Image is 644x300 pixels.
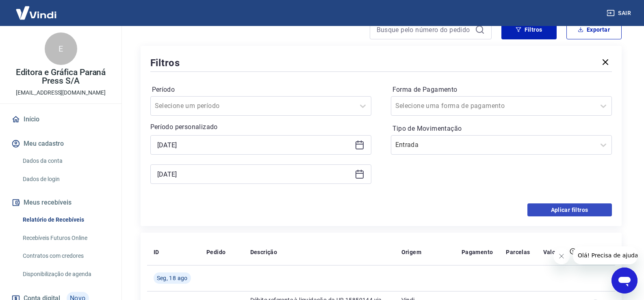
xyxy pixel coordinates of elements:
[527,203,612,216] button: Aplicar filtros
[152,85,370,95] label: Período
[10,194,112,212] button: Meus recebíveis
[250,248,278,256] p: Descrição
[611,268,637,294] iframe: Botão para abrir a janela de mensagens
[543,248,570,256] p: Valor Líq.
[377,24,472,36] input: Busque pelo número do pedido
[20,212,112,228] a: Relatório de Recebíveis
[392,124,610,134] label: Tipo de Movimentação
[150,56,180,69] h5: Filtros
[401,248,421,256] p: Origem
[150,122,371,132] p: Período personalizado
[566,20,622,39] button: Exportar
[157,274,188,282] span: Seg, 18 ago
[45,32,77,65] div: E
[10,110,112,128] a: Início
[20,248,112,264] a: Contratos com credores
[20,230,112,246] a: Recebíveis Futuros Online
[506,248,530,256] p: Parcelas
[10,135,112,153] button: Meu cadastro
[573,246,637,264] iframe: Mensagem da empresa
[157,168,351,180] input: Data final
[154,248,159,256] p: ID
[462,248,493,256] p: Pagamento
[7,68,115,85] p: Editora e Gráfica Paraná Press S/A
[605,6,634,21] button: Sair
[553,248,570,264] iframe: Fechar mensagem
[16,88,106,97] p: [EMAIL_ADDRESS][DOMAIN_NAME]
[206,248,226,256] p: Pedido
[157,139,351,151] input: Data inicial
[20,153,112,169] a: Dados da conta
[20,171,112,188] a: Dados de login
[392,85,610,95] label: Forma de Pagamento
[5,6,68,12] span: Olá! Precisa de ajuda?
[20,266,112,283] a: Disponibilização de agenda
[10,0,63,25] img: Vindi
[501,20,557,39] button: Filtros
